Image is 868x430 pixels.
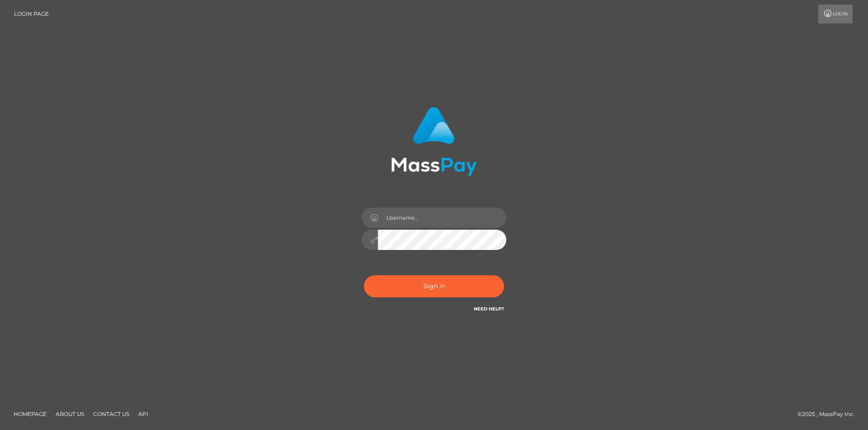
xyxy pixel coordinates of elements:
a: About Us [52,407,88,421]
a: API [135,407,152,421]
a: Login Page [14,5,49,23]
img: MassPay Login [391,107,477,176]
a: Login [818,5,853,23]
button: Sign in [364,275,504,297]
a: Homepage [10,407,50,421]
a: Need Help? [474,306,504,312]
div: © 2025 , MassPay Inc. [797,409,861,419]
input: Username... [378,208,506,228]
a: Contact Us [90,407,133,421]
